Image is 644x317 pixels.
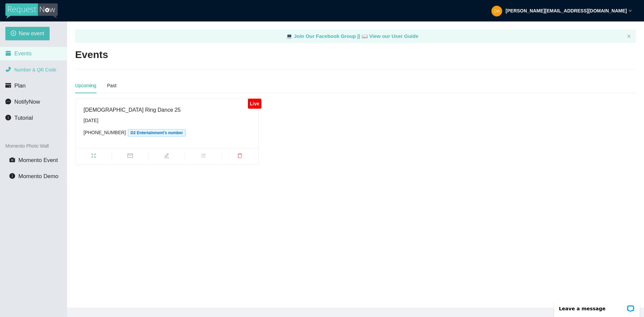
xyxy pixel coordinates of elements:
span: bars [185,153,221,160]
span: Events [14,50,32,57]
span: info-circle [9,173,15,179]
span: mail [112,153,148,160]
img: a67303b43fd3c25aed5446cdc91deb3a [491,6,502,16]
span: New event [19,29,44,38]
span: message [5,99,11,104]
h2: Events [75,48,108,62]
span: NotifyNow [14,99,40,105]
div: [PHONE_NUMBER] [84,129,250,137]
span: Momento Event [18,157,58,163]
span: phone [5,66,11,72]
span: calendar [5,50,11,56]
button: plus-circleNew event [5,27,50,40]
span: Momento Demo [18,173,58,179]
span: D2 Entertainment's number [128,129,185,137]
a: laptop View our User Guide [362,33,419,39]
span: laptop [362,33,368,39]
span: down [629,9,632,12]
div: [DATE] [84,117,250,124]
div: Upcoming [75,82,96,89]
span: laptop [286,33,292,39]
div: Live [248,99,261,109]
span: Plan [14,83,26,89]
button: close [627,34,631,39]
span: credit-card [5,83,11,88]
span: info-circle [5,115,11,120]
span: delete [222,153,258,160]
img: RequestNow [5,3,58,19]
div: [DEMOGRAPHIC_DATA] Ring Dance 25 [84,106,250,114]
span: fullscreen [75,153,112,160]
iframe: LiveChat chat widget [550,296,644,317]
div: Past [107,82,116,89]
span: Tutorial [14,115,33,121]
span: camera [9,157,15,163]
span: edit [149,153,185,160]
span: Number & QR Code [14,67,56,72]
a: laptop Join Our Facebook Group || [286,33,362,39]
strong: [PERSON_NAME][EMAIL_ADDRESS][DOMAIN_NAME] [505,8,627,13]
span: plus-circle [11,31,16,37]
